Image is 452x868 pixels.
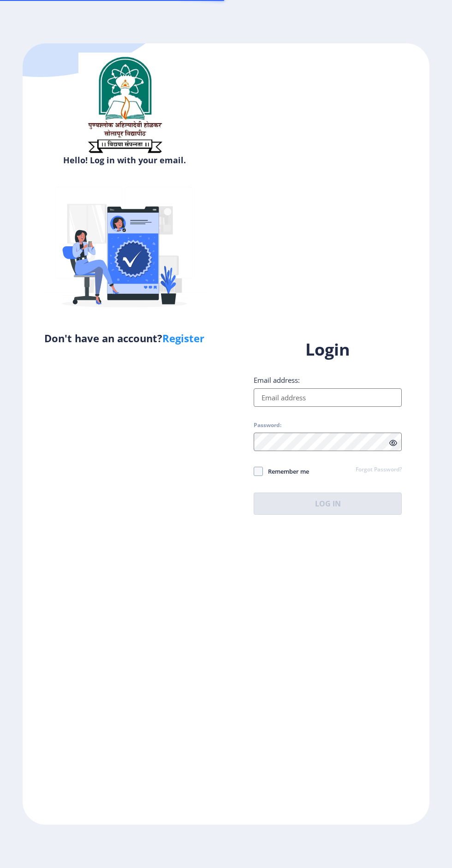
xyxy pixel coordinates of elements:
[30,331,219,345] h5: Don't have an account?
[263,466,309,477] span: Remember me
[44,169,205,331] img: Verified-rafiki.svg
[254,422,281,429] label: Password:
[254,375,300,385] label: Email address:
[254,388,402,407] input: Email address
[78,53,171,157] img: sulogo.png
[162,331,204,345] a: Register
[356,466,402,474] a: Forgot Password?
[30,155,219,166] h6: Hello! Log in with your email.
[254,339,402,361] h1: Login
[254,493,402,515] button: Log In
